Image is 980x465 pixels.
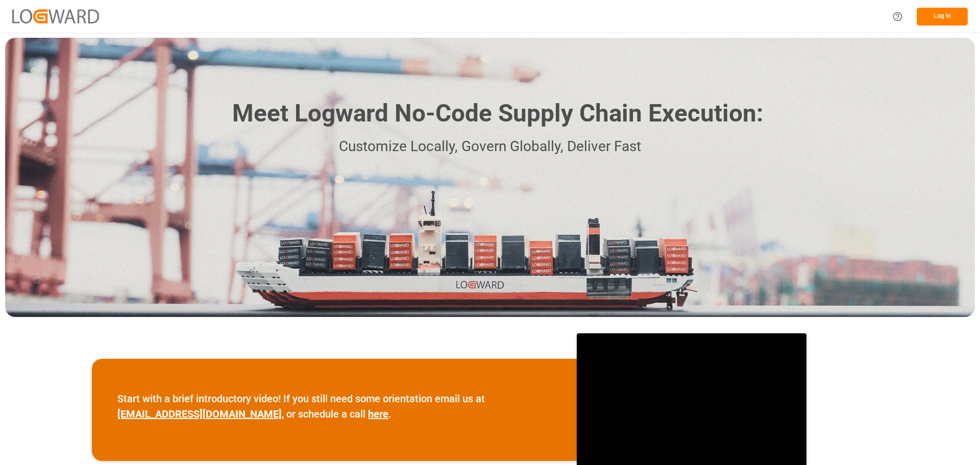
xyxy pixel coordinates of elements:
[217,135,763,158] p: Customize Locally, Govern Globally, Deliver Fast
[368,408,388,420] a: here
[886,5,909,28] button: Help Center
[117,408,282,420] a: [EMAIL_ADDRESS][DOMAIN_NAME]
[917,8,968,26] button: Log In
[12,9,99,23] img: Logward_new_orange.png
[232,95,763,132] h1: Meet Logward No-Code Supply Chain Execution:
[117,391,551,422] p: Start with a brief introductory video! If you still need some orientation email us at , or schedu...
